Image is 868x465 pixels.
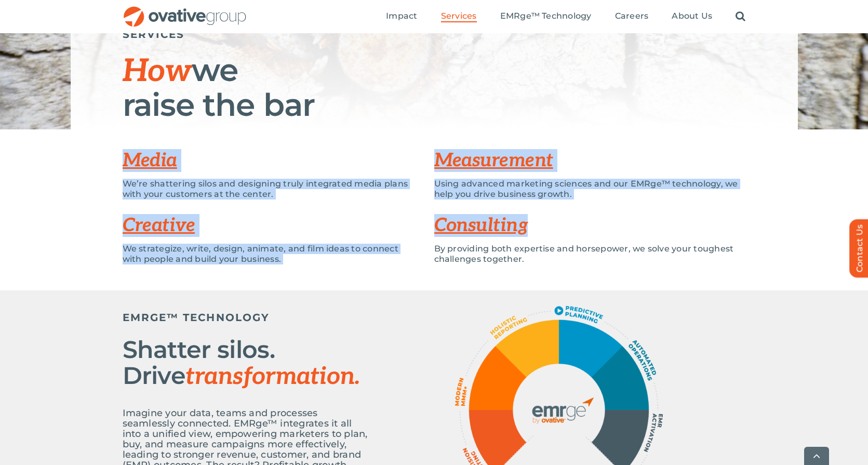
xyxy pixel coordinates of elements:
[434,149,553,172] a: Measurement
[434,244,746,264] p: By providing both expertise and horsepower, we solve your toughest challenges together.
[500,11,592,21] span: EMRge™ Technology
[386,11,417,21] span: Impact
[123,311,372,324] h5: EMRGE™ TECHNOLOGY
[672,11,712,22] a: About Us
[123,5,247,15] a: OG_Full_horizontal_RGB
[615,11,649,21] span: Careers
[123,28,746,41] h5: SERVICES
[123,149,177,172] a: Media
[736,11,745,22] a: Search
[123,53,192,90] span: How
[123,179,419,200] p: We’re shattering silos and designing truly integrated media plans with your customers at the center.
[441,11,477,22] a: Services
[615,11,649,22] a: Careers
[672,11,712,21] span: About Us
[386,11,417,22] a: Impact
[123,54,746,122] h1: we raise the bar
[185,362,360,391] span: transformation.
[434,179,746,200] p: Using advanced marketing sciences and our EMRge™ technology, we help you drive business growth.
[123,337,372,390] h2: Shatter silos. Drive
[500,11,592,22] a: EMRge™ Technology
[441,11,477,21] span: Services
[434,214,528,237] a: Consulting
[123,244,419,264] p: We strategize, write, design, animate, and film ideas to connect with people and build your busin...
[123,214,195,237] a: Creative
